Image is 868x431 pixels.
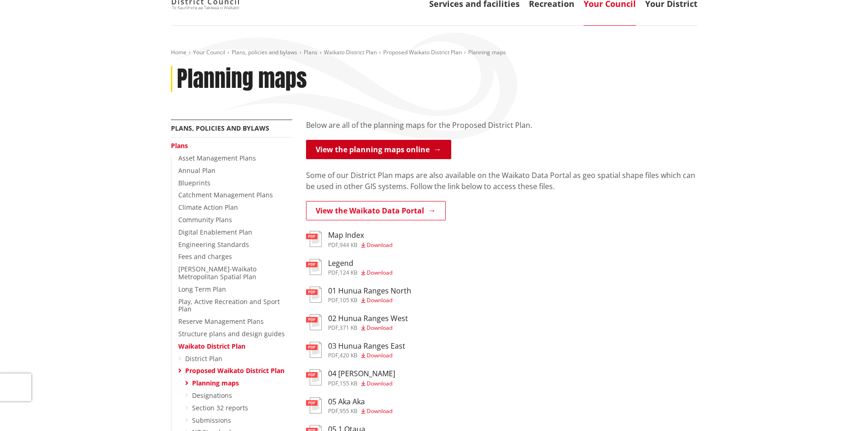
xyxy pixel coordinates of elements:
img: document-pdf.svg [306,231,322,247]
a: 03 Hunua Ranges East pdf,420 KB Download [306,342,405,358]
a: Structure plans and design guides [178,329,285,338]
span: Planning maps [468,48,506,56]
div: , [328,242,392,248]
a: Proposed Waikato District Plan [383,48,462,56]
span: Download [367,351,392,359]
span: 420 KB [340,351,357,359]
span: pdf [328,296,338,304]
a: Community Plans [178,215,232,224]
div: , [328,381,395,386]
h3: Map Index [328,231,392,240]
a: Fees and charges [178,252,232,261]
span: Download [367,324,392,332]
h3: Legend [328,259,392,268]
a: Plans [304,48,318,56]
p: Below are all of the planning maps for the Proposed District Plan. [306,120,698,131]
a: District Plan [185,354,222,363]
span: Download [367,296,392,304]
img: document-pdf.svg [306,397,322,414]
a: View the planning maps online [306,140,451,159]
span: pdf [328,269,338,276]
a: 04 [PERSON_NAME] pdf,155 KB Download [306,369,395,386]
div: , [328,408,392,414]
h3: 02 Hunua Ranges West [328,314,408,323]
span: 155 KB [340,379,357,387]
h3: 04 [PERSON_NAME] [328,369,395,378]
img: document-pdf.svg [306,342,322,358]
a: Map Index pdf,944 KB Download [306,231,392,247]
span: 124 KB [340,269,357,276]
a: Blueprints [178,178,210,187]
a: Section 32 reports [192,403,248,412]
span: Download [367,379,392,387]
img: document-pdf.svg [306,287,322,303]
a: [PERSON_NAME]-Waikato Metropolitan Spatial Plan [178,264,256,281]
a: Plans, policies and bylaws [232,48,297,56]
a: Planning maps [192,379,239,387]
a: Reserve Management Plans [178,317,264,326]
div: , [328,270,392,276]
img: document-pdf.svg [306,259,322,275]
a: Catchment Management Plans [178,190,273,199]
div: , [328,353,405,358]
a: 02 Hunua Ranges West pdf,371 KB Download [306,314,408,331]
a: 05 Aka Aka pdf,955 KB Download [306,397,392,414]
span: 371 KB [340,324,357,332]
div: , [328,298,411,303]
a: Climate Action Plan [178,203,238,212]
span: pdf [328,324,338,332]
img: document-pdf.svg [306,369,322,385]
h3: 03 Hunua Ranges East [328,342,405,351]
span: 944 KB [340,241,357,249]
span: pdf [328,351,338,359]
a: Submissions [192,416,231,425]
h3: 01 Hunua Ranges North [328,287,411,295]
span: 955 KB [340,407,357,415]
span: Download [367,407,392,415]
a: Designations [192,391,232,400]
a: Asset Management Plans [178,154,256,162]
p: Some of our District Plan maps are also available on the Waikato Data Portal as geo spatial shape... [306,170,698,192]
nav: breadcrumb [171,49,698,57]
a: Plans [171,141,188,150]
h1: Planning maps [177,66,307,92]
span: Download [367,269,392,276]
a: Waikato District Plan [324,48,377,56]
h3: 05 Aka Aka [328,397,392,406]
a: Proposed Waikato District Plan [185,366,284,375]
div: , [328,325,408,331]
span: Download [367,241,392,249]
a: Waikato District Plan [178,342,245,351]
span: pdf [328,379,338,387]
a: Engineering Standards [178,240,249,249]
a: Home [171,48,187,56]
a: Your Council [193,48,225,56]
span: 105 KB [340,296,357,304]
a: Plans, policies and bylaws [171,124,269,132]
img: document-pdf.svg [306,314,322,330]
a: Digital Enablement Plan [178,228,252,236]
a: View the Waikato Data Portal [306,201,446,220]
span: pdf [328,407,338,415]
a: 01 Hunua Ranges North pdf,105 KB Download [306,287,411,303]
a: Play, Active Recreation and Sport Plan [178,297,280,314]
a: Annual Plan [178,166,216,175]
span: pdf [328,241,338,249]
a: Long Term Plan [178,285,226,293]
a: Legend pdf,124 KB Download [306,259,392,276]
